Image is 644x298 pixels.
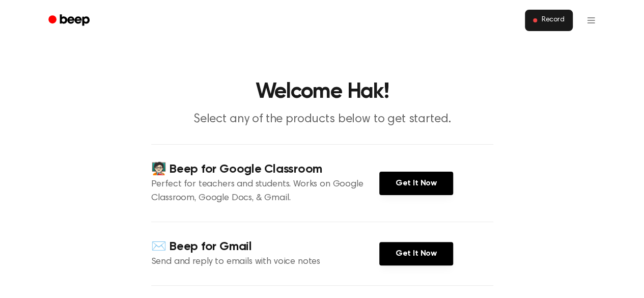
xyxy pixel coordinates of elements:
h4: 🧑🏻‍🏫 Beep for Google Classroom [151,161,379,178]
h4: ✉️ Beep for Gmail [151,238,379,255]
p: Perfect for teachers and students. Works on Google Classroom, Google Docs, & Gmail. [151,178,379,205]
span: Record [541,16,564,25]
button: Open menu [579,8,603,33]
p: Send and reply to emails with voice notes [151,255,379,269]
a: Get It Now [379,172,453,195]
button: Record [525,10,572,31]
h1: Welcome Hak! [62,82,583,103]
a: Beep [41,11,99,31]
a: Get It Now [379,242,453,265]
p: Select any of the products below to get started. [127,111,518,128]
